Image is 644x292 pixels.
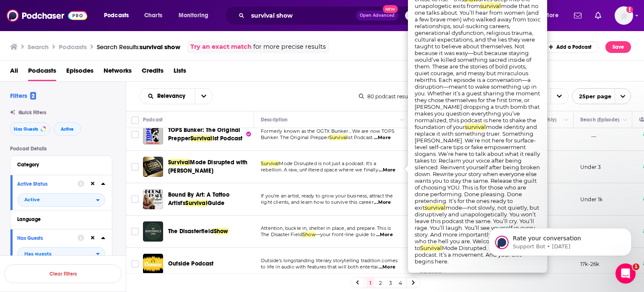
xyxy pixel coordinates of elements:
[157,93,188,99] span: Relevancy
[261,167,378,173] span: rebellion. A raw, unfiltered space where we finally
[140,93,195,99] button: open menu
[168,126,251,143] a: TOPS Bunker: The Original PrepperSurvivalist Podcast
[97,43,180,51] a: Search Results:survival show
[615,263,636,284] iframe: Intercom live chat
[592,8,605,23] a: Show notifications dropdown
[383,5,398,13] span: New
[131,163,139,171] span: Toggle select row
[261,128,395,134] span: Formerly known as the OGTX Bunker... We are now TOPS
[179,10,208,21] span: Monitoring
[17,159,105,170] button: Category
[580,131,596,138] p: __
[626,6,633,13] svg: Add a profile image
[561,115,571,125] button: Column Actions
[620,115,630,125] button: Column Actions
[17,247,105,260] h2: filter dropdown
[538,9,569,22] button: open menu
[10,122,50,136] button: Has Guests
[30,92,36,100] span: 2
[420,245,442,251] span: Survival
[397,115,407,125] button: Column Actions
[366,278,374,288] a: 1
[143,124,163,145] img: TOPS Bunker: The Original Prepper Survivalist Podcast
[144,10,162,21] span: Charts
[615,6,633,25] button: Show profile menu
[261,264,378,270] span: to life in audio with features that will both entertai
[261,193,393,199] span: If you’re an artist, ready to grow your business, attract the
[376,278,384,288] a: 2
[174,64,186,81] a: Lists
[425,204,446,211] span: survival
[465,124,486,130] span: survival
[168,227,229,236] a: The DisasterfieldShow
[376,231,393,238] span: ...More
[143,221,163,242] img: The Disasterfield Show
[347,134,373,140] span: ist Podcast.
[139,9,167,22] a: Charts
[131,131,139,138] span: Toggle select row
[480,3,501,9] span: survival
[415,3,540,130] span: mode that no one talks about. You’ll hear from women (and a few brave men) who walked away from t...
[415,124,540,211] span: mode identity and replace it with something truer. Something [PERSON_NAME]. We’re not here for su...
[168,191,229,207] span: Bound By Art: A Tattoo Artist's
[59,43,87,51] h3: Podcasts
[302,231,316,237] span: Show
[168,159,190,166] span: Survival
[28,64,56,81] a: Podcasts
[542,41,599,53] a: Add a Podcast
[142,64,164,81] span: Credits
[104,10,129,21] span: Podcasts
[261,258,397,263] span: Outside’s longstanding literary storytelling tradition comes
[261,160,279,166] span: Survival
[61,127,74,132] span: Active
[605,41,631,53] button: Save
[248,9,356,22] input: Search podcasts, credits, & more...
[54,122,81,136] button: Active
[261,231,302,237] span: The Disaster Field
[168,191,251,208] a: Bound By Art: A Tattoo Artist'sSurvivalGuide
[415,204,540,251] span: mode—not slowly, not quietly, but disruptively and unapologetically. You won’t leave this podcast...
[633,263,639,270] span: 1
[580,115,619,125] div: Reach (Episode)
[24,252,52,256] span: Has guests
[14,127,38,132] span: Has Guests
[168,260,214,267] span: Outside Podcast
[615,6,633,25] img: User Profile
[140,43,180,51] span: survival show
[17,181,72,187] div: Active Status
[17,233,78,243] button: Has Guests
[572,90,611,103] span: 25 per page
[7,8,87,24] img: Podchaser - Follow, Share and Rate Podcasts
[66,64,93,81] span: Episodes
[476,210,644,269] iframe: Intercom notifications message
[17,179,78,189] button: Active Status
[261,225,391,231] span: Attention, buckle in, shelter in place, and prepare. This is
[379,264,395,271] span: ...More
[10,146,112,152] p: Podcast Details
[143,157,163,177] img: Survival Mode Disrupted with Leticia R Francis
[374,134,391,141] span: ...More
[185,200,207,207] span: Survival
[168,158,251,175] a: SurvivalMode Disrupted with [PERSON_NAME]
[316,231,375,237] span: —your front-line guide to
[261,134,329,140] span: Bunker. The Original Prepper
[4,264,122,283] button: Clear Filters
[572,88,631,104] button: open menu
[24,197,40,202] span: Active
[143,189,163,209] a: Bound By Art: A Tattoo Artist's Survival Guide
[208,200,225,207] span: Guide
[143,115,163,125] div: Podcast
[143,254,163,274] a: Outside Podcast
[10,64,18,81] a: All
[379,167,395,174] span: ...More
[279,160,376,166] span: Mode Disrupted is not just a podcast. It's a
[261,199,374,205] span: right clients, and learn how to survive this career
[168,228,214,235] span: The Disasterfield
[580,163,601,171] p: Under 3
